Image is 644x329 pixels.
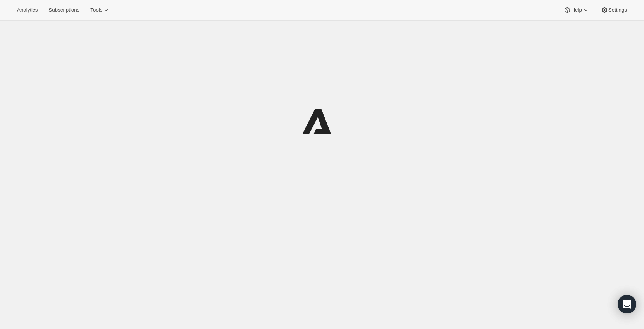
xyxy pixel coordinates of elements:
[90,7,102,13] span: Tools
[571,7,582,13] span: Help
[44,5,84,16] button: Subscriptions
[618,295,636,313] div: Open Intercom Messenger
[17,7,38,13] span: Analytics
[608,7,627,13] span: Settings
[596,5,632,16] button: Settings
[559,5,594,16] button: Help
[86,5,115,16] button: Tools
[12,5,42,16] button: Analytics
[48,7,79,13] span: Subscriptions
